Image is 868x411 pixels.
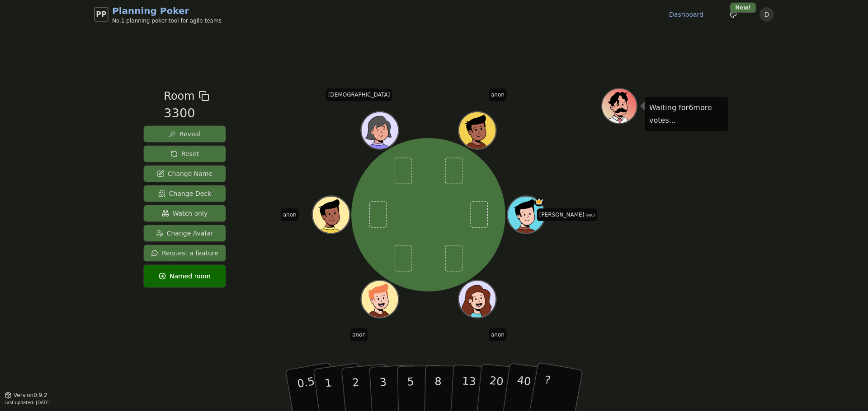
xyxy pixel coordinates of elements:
[156,229,214,238] span: Change Avatar
[5,400,51,405] span: Last updated: [DATE]
[489,88,507,101] span: Click to change your name
[5,392,47,399] button: Version0.9.2
[508,197,543,232] button: Click to change your avatar
[164,104,209,123] div: 3300
[144,245,226,261] button: Request a feature
[144,126,226,142] button: Reveal
[649,102,723,127] p: Waiting for 6 more votes...
[537,208,597,221] span: Click to change your name
[730,3,756,13] div: New!
[112,5,222,17] span: Planning Poker
[162,209,208,218] span: Watch only
[151,249,218,258] span: Request a feature
[94,5,222,24] a: PPPlanning PokerNo.1 planning poker tool for agile teams
[144,205,226,222] button: Watch only
[164,88,194,104] span: Room
[144,166,226,182] button: Change Name
[112,17,222,24] span: No.1 planning poker tool for agile teams
[14,392,47,399] span: Version 0.9.2
[144,146,226,162] button: Reset
[759,7,774,22] button: D
[96,9,106,20] span: PP
[281,208,299,221] span: Click to change your name
[170,149,199,158] span: Reset
[144,185,226,202] button: Change Deck
[159,272,211,281] span: Named room
[489,328,507,341] span: Click to change your name
[584,213,595,217] span: (you)
[157,169,212,178] span: Change Name
[144,265,226,287] button: Named room
[144,225,226,241] button: Change Avatar
[669,10,703,19] a: Dashboard
[350,328,368,341] span: Click to change your name
[725,6,741,23] button: New!
[169,129,201,139] span: Reveal
[158,189,211,198] span: Change Deck
[326,88,392,101] span: Click to change your name
[534,197,544,207] span: Dan is the host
